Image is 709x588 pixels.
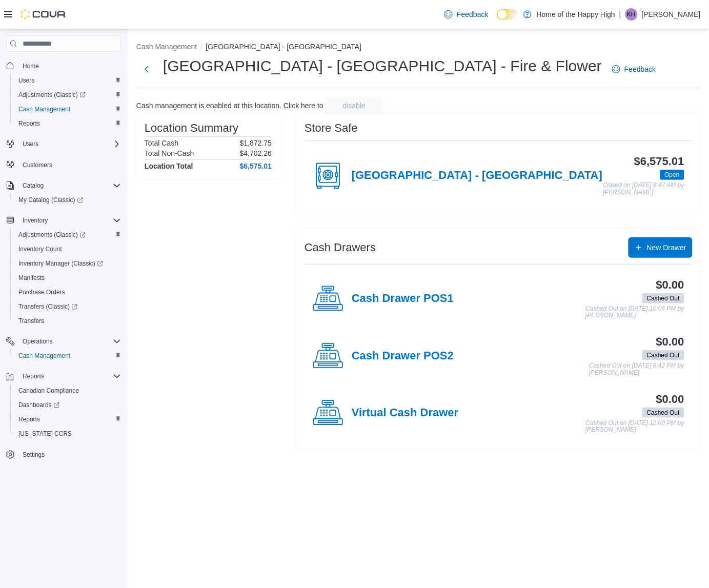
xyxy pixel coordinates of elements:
[647,408,680,417] span: Cashed Out
[145,149,194,157] h6: Total Non-Cash
[14,286,121,298] span: Purchase Orders
[18,335,57,348] button: Operations
[14,74,38,87] a: Users
[14,194,87,206] a: My Catalog (Classic)
[627,8,636,21] span: KH
[10,193,125,207] a: My Catalog (Classic)
[634,155,684,168] h3: $6,575.01
[18,59,121,72] span: Home
[18,76,34,85] span: Users
[497,20,497,21] span: Dark Mode
[2,213,125,228] button: Inventory
[14,272,49,284] a: Manifests
[14,117,121,130] span: Reports
[10,383,125,398] button: Canadian Compliance
[647,242,686,253] span: New Drawer
[10,427,125,441] button: [US_STATE] CCRS
[14,286,69,298] a: Purchase Orders
[14,315,48,327] a: Transfers
[18,259,103,268] span: Inventory Manager (Classic)
[14,103,74,115] a: Cash Management
[647,294,680,303] span: Cashed Out
[14,315,121,327] span: Transfers
[589,362,684,376] p: Cashed Out on [DATE] 9:42 PM by [PERSON_NAME]
[18,196,83,204] span: My Catalog (Classic)
[136,102,323,110] p: Cash management is enabled at this location. Click here to
[240,139,272,147] p: $1,872.75
[18,231,86,239] span: Adjustments (Classic)
[23,62,39,70] span: Home
[603,182,684,196] p: Closed on [DATE] 8:47 AM by [PERSON_NAME]
[305,122,358,134] h3: Store Safe
[440,4,492,25] a: Feedback
[14,428,76,440] a: [US_STATE] CCRS
[18,138,121,150] span: Users
[10,256,125,271] a: Inventory Manager (Classic)
[23,337,53,346] span: Operations
[619,8,621,21] p: |
[163,56,602,76] h1: [GEOGRAPHIC_DATA] - [GEOGRAPHIC_DATA] - Fire & Flower
[18,370,121,382] span: Reports
[660,170,684,180] span: Open
[10,271,125,285] button: Manifests
[2,178,125,193] button: Catalog
[656,393,684,405] h3: $0.00
[18,91,86,99] span: Adjustments (Classic)
[642,8,701,21] p: [PERSON_NAME]
[352,407,459,420] h4: Virtual Cash Drawer
[2,369,125,383] button: Reports
[305,241,376,254] h3: Cash Drawers
[18,245,62,253] span: Inventory Count
[23,161,52,169] span: Customers
[10,228,125,242] a: Adjustments (Classic)
[18,317,44,325] span: Transfers
[625,8,638,21] div: Kathleen Hess
[497,9,518,20] input: Dark Mode
[14,350,121,362] span: Cash Management
[2,334,125,349] button: Operations
[326,97,383,114] button: disable
[352,169,602,183] h4: [GEOGRAPHIC_DATA] - [GEOGRAPHIC_DATA]
[642,293,684,303] span: Cashed Out
[647,351,680,360] span: Cashed Out
[18,370,48,382] button: Reports
[18,158,121,171] span: Customers
[10,349,125,363] button: Cash Management
[10,73,125,88] button: Users
[10,314,125,328] button: Transfers
[136,42,701,54] nav: An example of EuiBreadcrumbs
[14,117,44,130] a: Reports
[18,401,59,409] span: Dashboards
[145,139,178,147] h6: Total Cash
[14,384,83,397] a: Canadian Compliance
[23,216,48,225] span: Inventory
[18,448,121,461] span: Settings
[608,59,660,79] a: Feedback
[624,64,656,74] span: Feedback
[14,413,44,425] a: Reports
[10,398,125,412] a: Dashboards
[23,372,44,380] span: Reports
[14,384,121,397] span: Canadian Compliance
[2,447,125,462] button: Settings
[18,159,56,171] a: Customers
[14,399,121,411] span: Dashboards
[14,428,121,440] span: Washington CCRS
[14,350,74,362] a: Cash Management
[14,300,121,313] span: Transfers (Classic)
[18,138,43,150] button: Users
[206,43,361,51] button: [GEOGRAPHIC_DATA] - [GEOGRAPHIC_DATA]
[14,74,121,87] span: Users
[629,237,693,258] button: New Drawer
[352,292,454,306] h4: Cash Drawer POS1
[352,350,454,363] h4: Cash Drawer POS2
[23,181,44,190] span: Catalog
[10,102,125,116] button: Cash Management
[585,306,684,319] p: Cashed Out on [DATE] 10:06 PM by [PERSON_NAME]
[14,243,121,255] span: Inventory Count
[14,89,90,101] a: Adjustments (Classic)
[2,157,125,172] button: Customers
[14,413,121,425] span: Reports
[18,179,48,192] button: Catalog
[18,214,52,227] button: Inventory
